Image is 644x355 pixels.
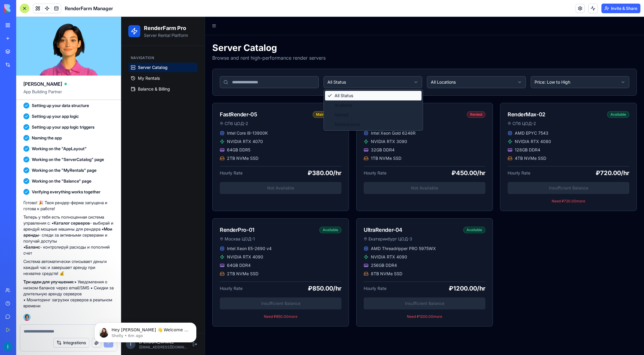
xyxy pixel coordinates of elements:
span: Verifying everything works together [32,189,100,195]
span: Rented [213,95,228,101]
span: Available [213,85,231,91]
span: RenderFarm Manager [65,5,113,12]
iframe: Intercom notifications message [85,310,205,352]
strong: Три идеи для улучшения: [23,279,74,284]
span: Maintenance [213,105,239,111]
img: ACg8ocJpqZpeqNvIvOnDH480diFMdo46Vgz4ObN2EO1Rqec3p6G7AA=s96-c [3,342,13,351]
p: Система автоматически списывает деньги каждый час и завершает аренду при нехватке средств! 💰 [23,258,114,276]
button: Integrations [53,338,89,348]
span: Setting up your app logic triggers [32,124,94,130]
span: App Building Partner [23,89,114,100]
span: Setting up your app logic [32,113,79,119]
span: All Status [213,76,232,82]
span: Working on the "ServerCatalog" page [32,157,104,163]
p: Теперь у тебя есть полноценная система управления с: • - выбирай и арендуй мощные машины для ренд... [23,214,114,256]
strong: Каталог серверов [54,220,90,225]
p: • Уведомления о низком балансе через email/SMS • Скидки за длительную аренду серверов • Мониторин... [23,279,114,309]
span: Working on the "Balance" page [32,178,91,184]
span: Working on the "AppLayout" [32,146,87,152]
strong: Баланс [25,244,40,249]
img: Ella_00000_wcx2te.png [23,314,31,321]
p: Готово! 🎉 Твоя рендер-ферма запущена и готова к работе! [23,200,114,212]
button: Invite & Share [601,4,640,13]
span: [PERSON_NAME] [23,80,62,88]
span: Setting up your data structure [32,103,89,109]
span: Working on the "MyRentals" page [32,167,97,173]
span: Naming the app [32,135,62,141]
img: logo [4,4,41,13]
